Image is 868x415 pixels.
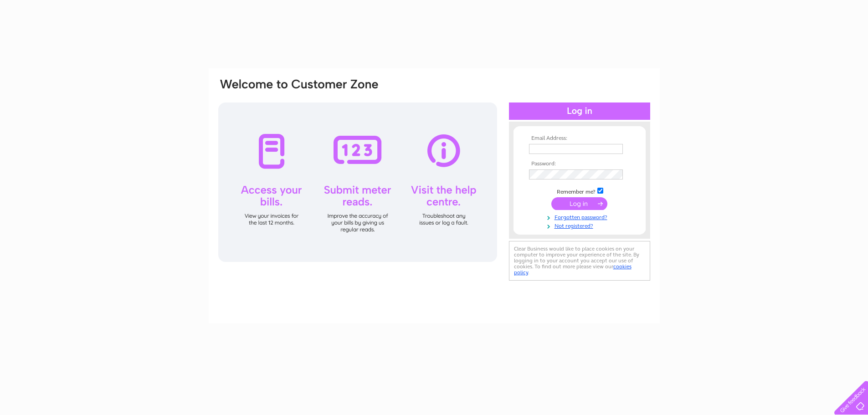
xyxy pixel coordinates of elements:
td: Remember me? [527,186,632,195]
a: Not registered? [529,221,632,230]
a: Forgotten password? [529,212,632,221]
a: cookies policy [514,263,632,276]
th: Email Address: [527,135,632,142]
div: Clear Business would like to place cookies on your computer to improve your experience of the sit... [509,241,650,281]
th: Password: [527,161,632,167]
input: Submit [551,197,607,210]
